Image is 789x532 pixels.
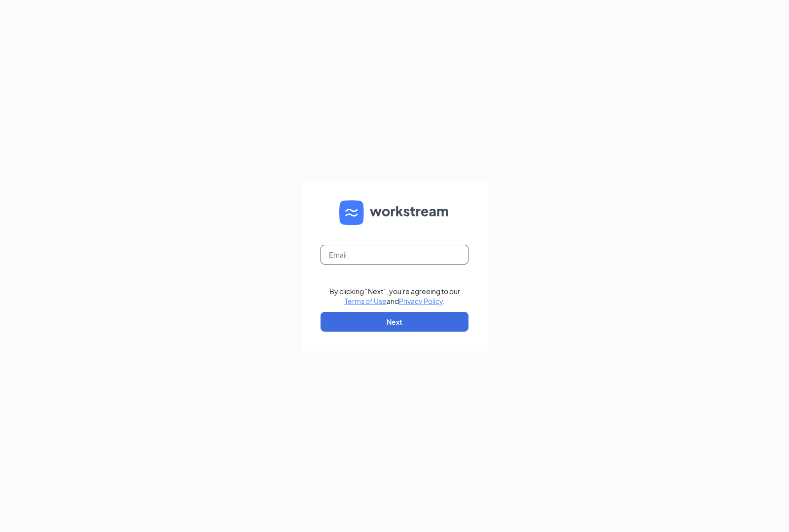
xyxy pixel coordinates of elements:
div: By clicking "Next", you're agreeing to our and . [329,286,460,306]
button: Next [321,312,468,332]
a: Privacy Policy [399,297,443,305]
input: Email [321,245,468,265]
a: Terms of Use [345,297,387,305]
img: WS logo and Workstream text [339,200,450,225]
